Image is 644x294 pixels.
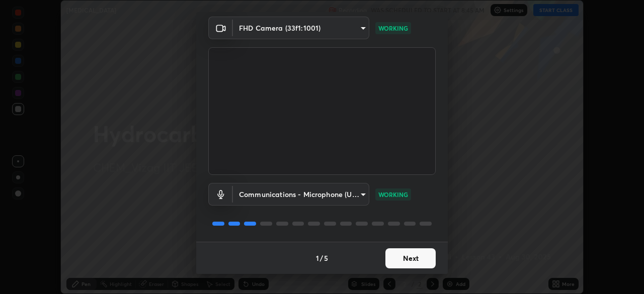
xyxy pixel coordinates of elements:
h4: / [320,253,323,263]
button: Next [385,248,436,268]
p: WORKING [378,24,408,33]
div: FHD Camera (33f1:1001) [233,17,369,39]
p: WORKING [378,190,408,199]
h4: 1 [316,253,319,263]
div: FHD Camera (33f1:1001) [233,183,369,206]
h4: 5 [324,253,328,263]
